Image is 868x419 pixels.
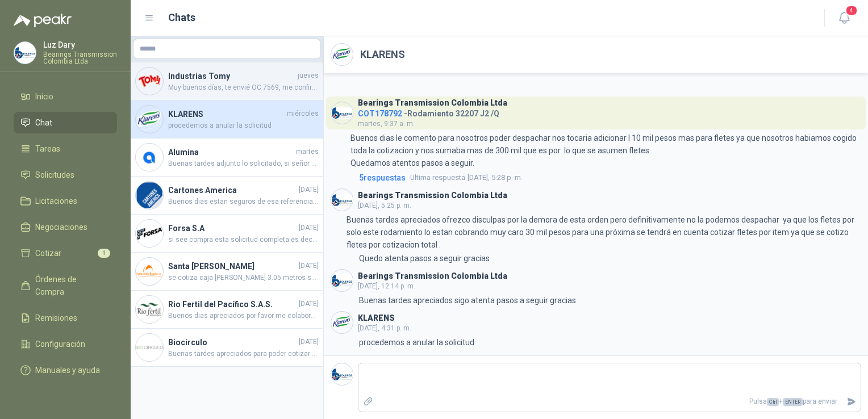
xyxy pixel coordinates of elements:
[357,171,861,184] a: 5respuestasUltima respuesta[DATE], 5:28 p. m.
[783,398,803,406] span: ENTER
[131,329,323,367] a: Company LogoBiocirculo[DATE]Buenas tardes apreciados para poder cotizar esto necesitaria una foto...
[168,158,319,169] span: Buenas tardes adjunto lo solicitado, si señor si se asumen fletes Gracias por contar con nosotros.
[14,86,117,107] a: Inicio
[14,190,117,212] a: Licitaciones
[35,221,87,233] span: Negociaciones
[136,182,163,209] img: Company Logo
[131,215,323,253] a: Company LogoForsa S.A[DATE]si see compra esta solicitud completa es decir el rod LBE 25NUU y los ...
[168,234,319,245] span: si see compra esta solicitud completa es decir el rod LBE 25NUU y los [MEDICAL_DATA] asumimos fle...
[331,270,353,291] img: Company Logo
[834,8,854,28] button: 4
[14,242,117,264] a: Cotizar1
[14,42,36,64] img: Company Logo
[358,100,507,106] h3: Bearings Transmission Colombia Ltda
[168,311,319,321] span: Buenos dias apreciados por favor me colaboran con la foto de la placa del motor para poder cotiza...
[136,258,163,285] img: Company Logo
[136,106,163,133] img: Company Logo
[299,185,319,195] span: [DATE]
[358,106,507,117] h4: - Rodamiento 32207 J2 /Q
[136,144,163,171] img: Company Logo
[43,51,117,65] p: Bearings Transmission Colombia Ltda
[358,392,378,412] label: Adjuntar archivos
[842,392,861,412] button: Enviar
[14,333,117,355] a: Configuración
[35,273,106,298] span: Órdenes de Compra
[35,312,77,324] span: Remisiones
[845,5,858,16] span: 4
[299,261,319,271] span: [DATE]
[299,223,319,233] span: [DATE]
[136,334,163,361] img: Company Logo
[168,260,297,273] h4: Santa [PERSON_NAME]
[358,273,507,279] h3: Bearings Transmission Colombia Ltda
[35,338,85,350] span: Configuración
[35,90,53,103] span: Inicio
[168,70,295,82] h4: Industrias Tomy
[136,68,163,95] img: Company Logo
[131,100,323,139] a: Company LogoKLARENSmiércolesprocedemos a anular la solicitud
[358,109,402,118] span: COT178792
[35,247,61,259] span: Cotizar
[331,44,353,65] img: Company Logo
[168,108,285,120] h4: KLARENS
[43,41,117,49] p: Luz Dary
[358,202,411,209] span: [DATE], 5:25 p. m.
[360,47,405,62] h2: KLARENS
[131,62,323,100] a: Company LogoIndustrias TomyjuevesMuy buenos días, te envié OC 7569, me confirmas recibido porfa, ...
[136,296,163,323] img: Company Logo
[168,273,319,283] span: se cotiza caja [PERSON_NAME] 3.05 metros se cotizan 10 cajas y se da valor es por metro .
[296,146,319,157] span: martes
[358,324,411,332] span: [DATE], 4:31 p. m.
[131,139,323,177] a: Company LogoAluminamartesBuenas tardes adjunto lo solicitado, si señor si se asumen fletes Gracia...
[14,269,117,303] a: Órdenes de Compra
[168,349,319,359] span: Buenas tardes apreciados para poder cotizar esto necesitaria una foto de la placa del Motor. . Qu...
[767,398,779,406] span: Ctrl
[35,116,52,129] span: Chat
[298,70,319,81] span: jueves
[168,82,319,93] span: Muy buenos días, te envié OC 7569, me confirmas recibido porfa, Gracias
[358,282,415,290] span: [DATE], 12:14 p. m.
[358,315,395,321] h3: KLARENS
[136,220,163,247] img: Company Logo
[35,364,100,376] span: Manuales y ayuda
[35,169,74,181] span: Solicitudes
[14,216,117,238] a: Negociaciones
[410,172,523,183] span: [DATE], 5:28 p. m.
[131,253,323,291] a: Company LogoSanta [PERSON_NAME][DATE]se cotiza caja [PERSON_NAME] 3.05 metros se cotizan 10 cajas...
[14,359,117,381] a: Manuales y ayuda
[131,291,323,329] a: Company LogoRio Fertil del Pacífico S.A.S.[DATE]Buenos dias apreciados por favor me colaboran con...
[299,337,319,347] span: [DATE]
[14,307,117,329] a: Remisiones
[331,312,353,333] img: Company Logo
[358,192,507,199] h3: Bearings Transmission Colombia Ltda
[299,299,319,309] span: [DATE]
[359,171,406,184] span: 5 respuesta s
[331,102,353,124] img: Company Logo
[98,249,110,258] span: 1
[359,294,576,307] p: Buenas tardes apreciados sigo atenta pasos a seguir gracias
[168,10,195,26] h1: Chats
[168,298,297,311] h4: Rio Fertil del Pacífico S.A.S.
[35,195,77,207] span: Licitaciones
[168,146,294,158] h4: Alumina
[331,363,353,385] img: Company Logo
[350,132,862,169] p: Buenos dias le comento para nosotros poder despachar nos tocaria adicionar l 10 mil pesos mas par...
[359,252,490,265] p: Quedo atenta pasos a seguir gracias
[168,222,297,234] h4: Forsa S.A
[359,336,474,349] p: procedemos a anular la solicitud
[358,120,415,128] span: martes, 9:37 a. m.
[331,189,353,211] img: Company Logo
[410,172,465,183] span: Ultima respuesta
[287,108,319,119] span: miércoles
[168,196,319,207] span: Buenos dias estan seguros de esa referencia ya que no sale en ninguna marca quedamos atentos a su...
[14,112,117,133] a: Chat
[168,184,297,196] h4: Cartones America
[14,164,117,186] a: Solicitudes
[347,213,861,251] p: Buenas tardes apreciados ofrezco disculpas por la demora de esta orden pero definitivamente no la...
[168,336,297,349] h4: Biocirculo
[14,138,117,160] a: Tareas
[14,14,72,27] img: Logo peakr
[168,120,319,131] span: procedemos a anular la solicitud
[378,392,842,412] p: Pulsa + para enviar
[131,177,323,215] a: Company LogoCartones America[DATE]Buenos dias estan seguros de esa referencia ya que no sale en n...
